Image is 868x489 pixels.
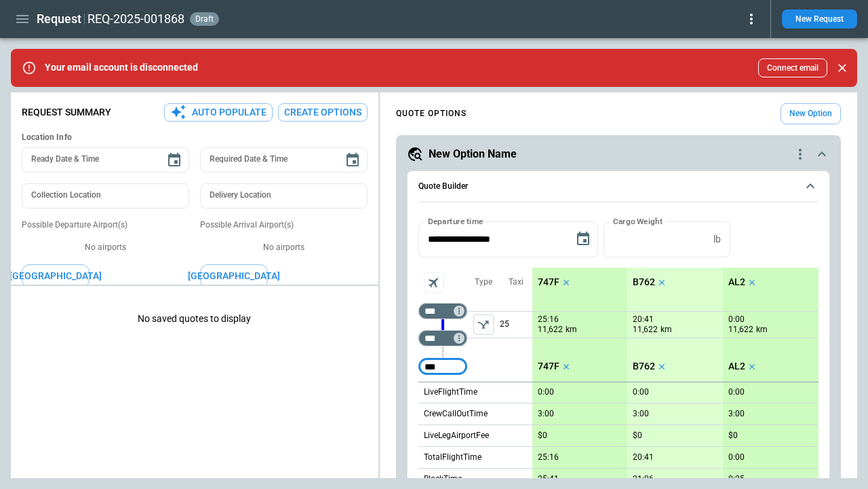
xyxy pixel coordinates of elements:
p: 20:41 [633,452,654,463]
label: Cargo Weight [613,215,663,227]
p: No airports [22,242,189,253]
button: Choose date [339,147,366,174]
p: LiveFlightTime [424,386,477,398]
p: 747F [538,361,559,372]
p: $0 [633,431,642,441]
div: Too short [418,303,467,319]
p: km [566,324,577,336]
p: 25:41 [538,474,559,484]
span: Aircraft selection [424,272,444,293]
p: Your email account is disconnected [45,62,198,73]
h1: Request [37,11,81,27]
button: New Option Namequote-option-actions [407,146,830,162]
p: No saved quotes to display [11,291,378,346]
p: Possible Departure Airport(s) [22,219,189,231]
h6: Quote Builder [418,182,468,191]
p: AL2 [728,276,745,288]
p: 25:16 [538,452,559,463]
p: No airports [200,242,368,253]
p: 3:00 [728,409,745,419]
p: 25:16 [538,314,559,325]
p: 0:00 [728,387,745,397]
h5: New Option Name [429,147,517,162]
button: New Option [781,103,841,124]
p: lb [713,234,721,245]
button: [GEOGRAPHIC_DATA] [22,264,90,288]
p: Possible Arrival Airport(s) [200,219,368,231]
span: Type of sector [473,314,494,335]
button: Quote Builder [418,171,818,202]
p: 0:00 [728,452,745,463]
p: TotalFlightTime [424,452,481,463]
button: Connect email [758,58,827,77]
p: 3:00 [633,409,649,419]
h6: Location Info [22,132,368,143]
div: Too short [418,359,467,375]
p: km [660,324,672,336]
h4: QUOTE OPTIONS [396,111,467,117]
button: [GEOGRAPHIC_DATA] [200,264,268,288]
p: LiveLegAirportFee [424,430,489,441]
button: left aligned [473,314,494,335]
div: Too short [418,330,467,346]
p: BlockTime [424,473,462,485]
button: Close [833,58,852,77]
p: Request Summary [22,107,111,118]
p: CrewCallOutTime [424,408,488,420]
p: 0:25 [728,474,745,484]
p: $0 [538,431,547,441]
p: 3:00 [538,409,554,419]
p: 0:00 [633,387,649,397]
div: quote-option-actions [792,146,808,162]
p: 747F [538,276,559,288]
p: 25 [500,312,532,338]
p: 11,622 [538,324,563,336]
p: 11,622 [728,324,753,336]
p: B762 [633,276,655,288]
p: 0:00 [728,314,745,325]
div: dismiss [833,53,852,83]
span: draft [193,14,216,24]
p: Type [475,276,492,288]
p: 0:00 [538,387,554,397]
p: B762 [633,361,655,372]
button: Choose date, selected date is Oct 3, 2025 [570,225,597,253]
button: New Request [782,10,857,29]
p: Taxi [509,276,524,288]
p: AL2 [728,361,745,372]
button: Choose date [161,147,188,174]
p: 20:41 [633,314,654,325]
label: Departure time [428,215,484,227]
button: Create Options [278,103,368,122]
p: km [756,324,768,336]
button: Auto Populate [164,103,273,122]
p: $0 [728,431,738,441]
h2: REQ-2025-001868 [87,11,184,27]
p: 11,622 [633,324,658,336]
p: 21:06 [633,474,654,484]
